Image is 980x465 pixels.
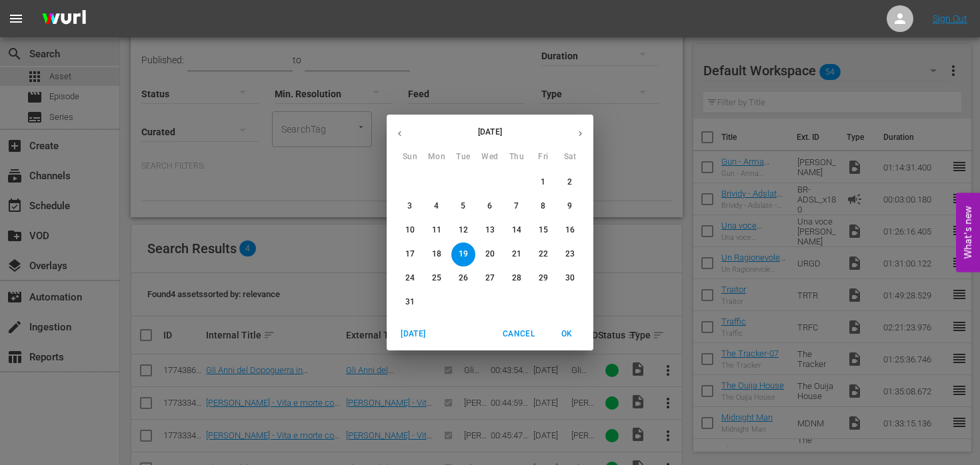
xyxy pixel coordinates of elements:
button: 2 [558,171,582,195]
button: 8 [531,195,555,219]
button: 13 [478,219,502,242]
p: [DATE] [413,126,567,138]
span: Sun [398,151,422,164]
p: 3 [407,201,412,212]
p: 25 [432,272,441,284]
button: 25 [425,266,449,290]
p: 20 [485,248,495,260]
button: 27 [478,266,502,290]
p: 26 [459,272,468,284]
span: Cancel [503,327,535,341]
p: 19 [459,248,468,260]
a: Sign Out [933,13,967,24]
button: 30 [558,266,582,290]
p: 7 [514,201,519,212]
button: 22 [531,242,555,266]
p: 6 [487,201,492,212]
button: 31 [398,290,422,314]
button: 3 [398,195,422,219]
button: 6 [478,195,502,219]
p: 22 [539,248,548,260]
button: 17 [398,242,422,266]
button: 28 [505,266,529,290]
p: 24 [405,272,415,284]
span: Tue [451,151,475,164]
p: 27 [485,272,495,284]
button: 14 [505,219,529,242]
button: 24 [398,266,422,290]
span: Thu [505,151,529,164]
span: OK [551,327,583,341]
p: 11 [432,225,441,236]
p: 4 [434,201,439,212]
button: 1 [531,171,555,195]
button: 9 [558,195,582,219]
button: Open Feedback Widget [956,193,980,272]
p: 23 [565,248,575,260]
span: Wed [478,151,502,164]
p: 14 [512,225,521,236]
p: 10 [405,225,415,236]
p: 15 [539,225,548,236]
p: 16 [565,225,575,236]
button: Cancel [497,323,540,345]
p: 12 [459,225,468,236]
p: 30 [565,272,575,284]
button: 21 [505,242,529,266]
button: 15 [531,219,555,242]
button: 5 [451,195,475,219]
button: OK [545,323,588,345]
button: [DATE] [392,323,435,345]
p: 5 [461,201,465,212]
button: 11 [425,219,449,242]
p: 21 [512,248,521,260]
p: 18 [432,248,441,260]
p: 28 [512,272,521,284]
p: 31 [405,296,415,308]
span: Fri [531,151,555,164]
button: 16 [558,219,582,242]
button: 23 [558,242,582,266]
p: 1 [541,177,545,188]
p: 9 [567,201,572,212]
button: 10 [398,219,422,242]
span: menu [8,11,24,27]
button: 20 [478,242,502,266]
span: Sat [558,151,582,164]
button: 7 [505,195,529,219]
button: 29 [531,266,555,290]
p: 13 [485,225,495,236]
span: Mon [425,151,449,164]
p: 2 [567,177,572,188]
img: ans4CAIJ8jUAAAAAAAAAAAAAAAAAAAAAAAAgQb4GAAAAAAAAAAAAAAAAAAAAAAAAJMjXAAAAAAAAAAAAAAAAAAAAAAAAgAT5G... [32,3,96,35]
button: 19 [451,242,475,266]
span: [DATE] [397,327,429,341]
p: 29 [539,272,548,284]
p: 17 [405,248,415,260]
button: 18 [425,242,449,266]
button: 26 [451,266,475,290]
button: 12 [451,219,475,242]
button: 4 [425,195,449,219]
p: 8 [541,201,545,212]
